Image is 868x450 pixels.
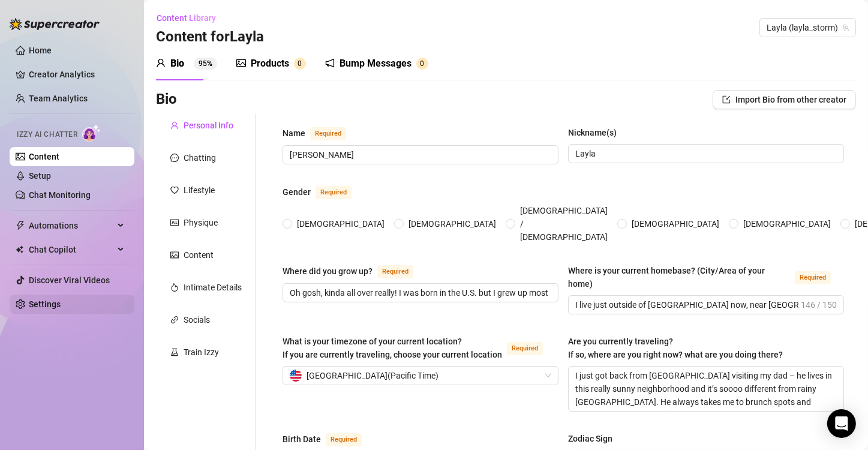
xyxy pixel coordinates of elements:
span: team [842,24,849,31]
div: Where did you grow up? [283,265,373,278]
span: [GEOGRAPHIC_DATA] ( Pacific Time ) [307,367,438,385]
span: Import Bio from other creator [735,95,846,104]
img: logo-BBDzfeDw.svg [10,18,100,30]
div: Train Izzy [184,346,219,359]
span: Layla (layla_storm) [767,19,849,37]
a: Chat Monitoring [29,190,91,200]
span: Content Library [157,13,216,23]
div: Birth Date [283,433,321,446]
div: Nickname(s) [568,126,617,139]
span: import [722,95,731,104]
span: thunderbolt [16,221,25,230]
span: Chat Copilot [29,240,114,259]
div: Content [184,248,214,262]
div: Open Intercom Messenger [827,409,856,438]
button: Import Bio from other creator [713,90,856,109]
div: Where is your current homebase? (City/Area of your home) [568,264,790,290]
label: Birth Date [283,432,375,446]
div: Personal Info [184,119,233,132]
div: Lifestyle [184,184,215,197]
span: message [170,154,179,162]
a: Setup [29,171,51,181]
span: idcard [170,218,179,227]
input: Name [290,148,549,161]
span: [DEMOGRAPHIC_DATA] / [DEMOGRAPHIC_DATA] [515,204,612,244]
div: Socials [184,313,210,326]
span: Izzy AI Chatter [17,129,77,140]
span: Required [507,342,543,355]
span: user [156,58,166,68]
div: Bump Messages [340,56,412,71]
sup: 0 [294,58,306,70]
span: What is your timezone of your current location? If you are currently traveling, choose your curre... [283,337,502,359]
div: Gender [283,185,311,199]
span: [DEMOGRAPHIC_DATA] [292,217,389,230]
span: Required [316,186,352,199]
label: Zodiac Sign [568,432,621,445]
textarea: I just got back from [GEOGRAPHIC_DATA] visiting my dad – he lives in this really sunny neighborho... [569,367,843,411]
span: experiment [170,348,179,356]
label: Name [283,126,359,140]
a: Creator Analytics [29,65,125,84]
span: Required [795,271,831,284]
span: notification [325,58,335,68]
input: Where did you grow up? [290,286,549,299]
span: link [170,316,179,324]
span: Automations [29,216,114,235]
span: heart [170,186,179,194]
div: Chatting [184,151,216,164]
button: Content Library [156,8,226,28]
div: Physique [184,216,218,229]
label: Where did you grow up? [283,264,427,278]
h3: Bio [156,90,177,109]
span: picture [236,58,246,68]
img: Chat Copilot [16,245,23,254]
div: Products [251,56,289,71]
label: Gender [283,185,365,199]
sup: 0 [416,58,428,70]
span: user [170,121,179,130]
div: Intimate Details [184,281,242,294]
a: Team Analytics [29,94,88,103]
span: Required [310,127,346,140]
div: Bio [170,56,184,71]
img: us [290,370,302,382]
label: Nickname(s) [568,126,625,139]
a: Home [29,46,52,55]
span: picture [170,251,179,259]
a: Discover Viral Videos [29,275,110,285]
a: Settings [29,299,61,309]
span: 146 / 150 [801,298,837,311]
a: Content [29,152,59,161]
h3: Content for Layla [156,28,264,47]
label: Where is your current homebase? (City/Area of your home) [568,264,844,290]
span: [DEMOGRAPHIC_DATA] [627,217,724,230]
span: [DEMOGRAPHIC_DATA] [404,217,501,230]
div: Zodiac Sign [568,432,612,445]
span: [DEMOGRAPHIC_DATA] [738,217,836,230]
sup: 95% [194,58,217,70]
span: fire [170,283,179,292]
input: Where is your current homebase? (City/Area of your home) [575,298,798,311]
input: Nickname(s) [575,147,834,160]
span: Are you currently traveling? If so, where are you right now? what are you doing there? [568,337,783,359]
span: Required [377,265,413,278]
span: Required [326,433,362,446]
div: Name [283,127,305,140]
img: AI Chatter [82,124,101,142]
